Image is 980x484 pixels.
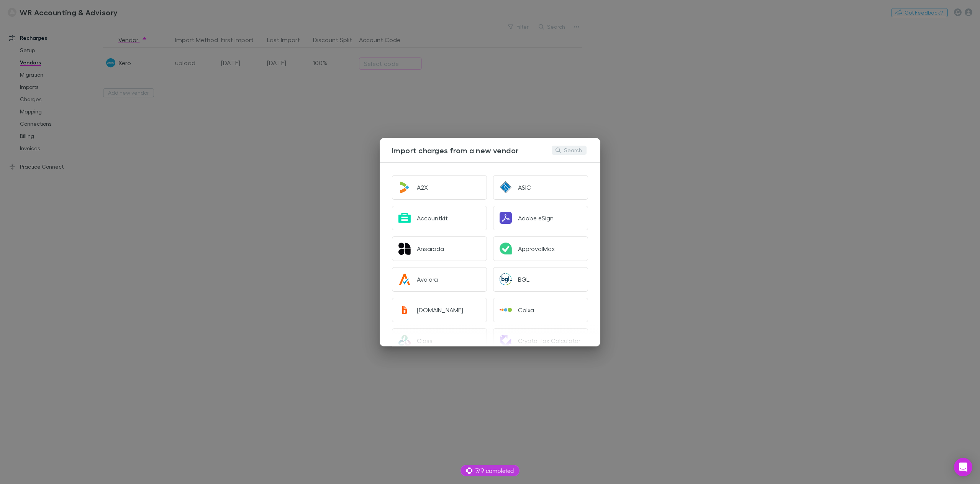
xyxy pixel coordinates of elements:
[392,267,487,292] button: Avalara
[500,273,512,285] img: BGL's Logo
[518,276,529,283] div: BGL
[392,236,487,261] button: Ansarada
[493,175,588,200] button: ASIC
[518,184,531,191] div: ASIC
[518,306,534,314] div: Calxa
[392,175,487,200] button: A2X
[493,267,588,292] button: BGL
[493,206,588,230] button: Adobe eSign
[398,181,411,194] img: A2X's Logo
[500,304,512,316] img: Calxa's Logo
[392,206,487,230] button: Accountkit
[417,245,444,253] div: Ansarada
[417,306,463,314] div: [DOMAIN_NAME]
[500,181,512,194] img: ASIC's Logo
[392,298,487,322] button: [DOMAIN_NAME]
[417,214,448,222] div: Accountkit
[398,212,411,224] img: Accountkit's Logo
[500,212,512,224] img: Adobe eSign's Logo
[398,273,411,285] img: Avalara's Logo
[954,458,972,476] div: Open Intercom Messenger
[398,243,411,255] img: Ansarada's Logo
[493,236,588,261] button: ApprovalMax
[398,304,411,316] img: Bill.com's Logo
[552,146,587,155] button: Search
[500,243,512,255] img: ApprovalMax's Logo
[392,146,519,155] h3: Import charges from a new vendor
[417,184,428,191] div: A2X
[518,214,554,222] div: Adobe eSign
[417,276,438,283] div: Avalara
[518,245,555,253] div: ApprovalMax
[493,298,588,322] button: Calxa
